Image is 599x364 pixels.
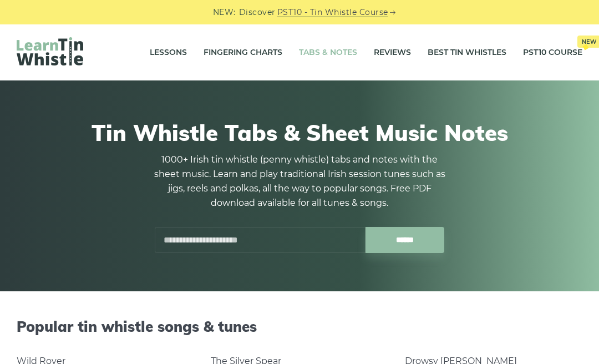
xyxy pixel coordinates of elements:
a: PST10 CourseNew [523,39,582,67]
a: Tabs & Notes [299,39,357,67]
a: Lessons [150,39,187,67]
h1: Tin Whistle Tabs & Sheet Music Notes [22,119,577,146]
a: Reviews [374,39,411,67]
a: Fingering Charts [204,39,282,67]
a: Best Tin Whistles [428,39,506,67]
h2: Popular tin whistle songs & tunes [17,318,582,335]
p: 1000+ Irish tin whistle (penny whistle) tabs and notes with the sheet music. Learn and play tradi... [150,153,449,210]
img: LearnTinWhistle.com [17,37,83,65]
